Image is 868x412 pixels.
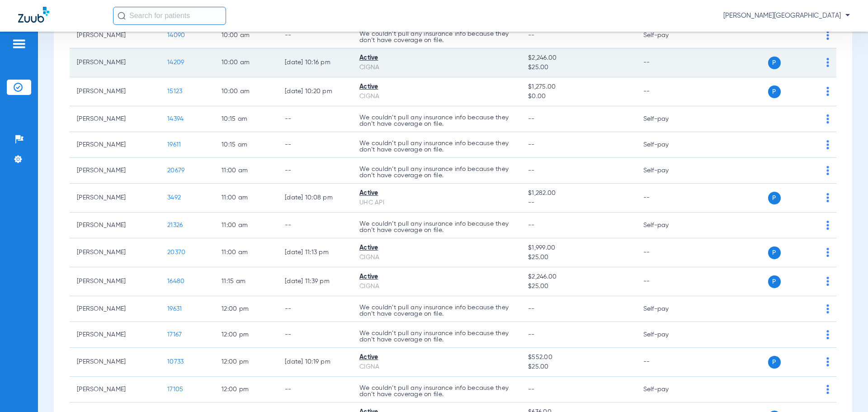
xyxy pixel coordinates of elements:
[359,304,514,317] p: We couldn’t pull any insurance info because they don’t have coverage on file.
[278,184,352,213] td: [DATE] 10:08 PM
[528,362,628,372] span: $25.00
[636,132,697,158] td: Self-pay
[278,267,352,296] td: [DATE] 11:39 PM
[278,48,352,77] td: [DATE] 10:16 PM
[70,377,160,403] td: [PERSON_NAME]
[214,267,278,296] td: 11:15 AM
[167,59,184,66] span: 14209
[278,106,352,132] td: --
[359,114,514,127] p: We couldn’t pull any insurance info because they don’t have coverage on file.
[528,222,535,228] span: --
[70,77,160,106] td: [PERSON_NAME]
[636,184,697,213] td: --
[359,385,514,398] p: We couldn’t pull any insurance info because they don’t have coverage on file.
[768,57,781,69] span: P
[70,213,160,238] td: [PERSON_NAME]
[214,238,278,267] td: 11:00 AM
[636,23,697,48] td: Self-pay
[278,213,352,238] td: --
[70,267,160,296] td: [PERSON_NAME]
[214,377,278,403] td: 12:00 PM
[636,322,697,348] td: Self-pay
[214,48,278,77] td: 10:00 AM
[528,92,628,101] span: $0.00
[278,158,352,184] td: --
[214,77,278,106] td: 10:00 AM
[826,357,829,366] img: group-dot-blue.svg
[528,142,535,148] span: --
[167,306,182,312] span: 19631
[70,348,160,377] td: [PERSON_NAME]
[214,184,278,213] td: 11:00 AM
[214,23,278,48] td: 10:00 AM
[167,116,184,122] span: 14394
[528,306,535,312] span: --
[636,106,697,132] td: Self-pay
[528,331,535,338] span: --
[70,48,160,77] td: [PERSON_NAME]
[768,356,781,369] span: P
[359,92,514,101] div: CIGNA
[826,140,829,149] img: group-dot-blue.svg
[214,132,278,158] td: 10:15 AM
[528,116,535,122] span: --
[359,82,514,92] div: Active
[826,193,829,202] img: group-dot-blue.svg
[214,213,278,238] td: 11:00 AM
[12,38,26,49] img: hamburger-icon
[167,167,184,174] span: 20679
[359,362,514,372] div: CIGNA
[826,277,829,286] img: group-dot-blue.svg
[826,31,829,40] img: group-dot-blue.svg
[167,32,185,38] span: 14090
[826,221,829,230] img: group-dot-blue.svg
[826,87,829,96] img: group-dot-blue.svg
[528,167,535,174] span: --
[359,166,514,179] p: We couldn’t pull any insurance info because they don’t have coverage on file.
[167,194,181,201] span: 3492
[359,272,514,282] div: Active
[278,77,352,106] td: [DATE] 10:20 PM
[723,11,850,20] span: [PERSON_NAME][GEOGRAPHIC_DATA]
[359,353,514,362] div: Active
[359,243,514,253] div: Active
[528,272,628,282] span: $2,246.00
[359,221,514,233] p: We couldn’t pull any insurance info because they don’t have coverage on file.
[826,166,829,175] img: group-dot-blue.svg
[528,53,628,63] span: $2,246.00
[528,82,628,92] span: $1,275.00
[70,106,160,132] td: [PERSON_NAME]
[167,278,184,284] span: 16480
[167,142,181,148] span: 19611
[359,282,514,291] div: CIGNA
[636,267,697,296] td: --
[70,296,160,322] td: [PERSON_NAME]
[528,198,628,208] span: --
[278,377,352,403] td: --
[826,330,829,339] img: group-dot-blue.svg
[70,132,160,158] td: [PERSON_NAME]
[636,238,697,267] td: --
[167,222,183,228] span: 21326
[70,322,160,348] td: [PERSON_NAME]
[118,12,126,20] img: Search Icon
[278,348,352,377] td: [DATE] 10:19 PM
[214,158,278,184] td: 11:00 AM
[278,296,352,322] td: --
[826,58,829,67] img: group-dot-blue.svg
[70,23,160,48] td: [PERSON_NAME]
[768,85,781,98] span: P
[167,386,183,393] span: 17105
[826,304,829,313] img: group-dot-blue.svg
[359,63,514,72] div: CIGNA
[214,322,278,348] td: 12:00 PM
[359,253,514,262] div: CIGNA
[636,377,697,403] td: Self-pay
[826,114,829,123] img: group-dot-blue.svg
[823,369,868,412] iframe: Chat Widget
[528,253,628,262] span: $25.00
[70,238,160,267] td: [PERSON_NAME]
[214,348,278,377] td: 12:00 PM
[528,386,535,393] span: --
